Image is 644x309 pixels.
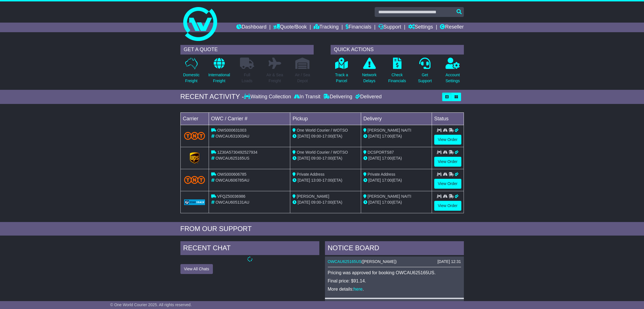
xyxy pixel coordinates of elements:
[208,72,230,84] p: International Freight
[273,23,307,32] a: Quote/Book
[440,23,464,32] a: Reseller
[408,23,433,32] a: Settings
[298,178,310,182] span: [DATE]
[297,128,348,132] span: One World Courier / WOTSO
[368,156,381,160] span: [DATE]
[434,201,461,211] a: View Order
[292,199,359,205] div: - (ETA)
[322,94,354,100] div: Delivering
[328,286,461,292] p: More details: .
[368,172,395,177] span: Private Address
[362,72,376,84] p: Network Delays
[180,264,213,274] button: View All Chats
[110,303,192,307] span: © One World Courier 2025. All rights reserved.
[322,156,332,160] span: 17:00
[346,23,371,32] a: Financials
[209,112,290,125] td: OWC / Carrier #
[446,72,460,84] p: Account Settings
[311,200,321,204] span: 09:00
[368,128,411,132] span: [PERSON_NAME] NAITI
[335,72,348,84] p: Track a Parcel
[297,172,324,177] span: Private Address
[180,45,314,55] div: GET A QUOTE
[217,172,246,177] span: OWS000606785
[418,72,432,84] p: Get Support
[353,287,363,291] a: here
[267,72,283,84] p: Air & Sea Freight
[382,200,392,204] span: 17:00
[363,133,429,139] div: (ETA)
[180,225,464,233] div: FROM OUR SUPPORT
[240,72,254,84] p: Full Loads
[292,177,359,183] div: - (ETA)
[328,278,461,284] p: Final price: $91.14.
[368,200,381,204] span: [DATE]
[322,200,332,204] span: 17:00
[382,156,392,160] span: 17:00
[290,112,361,125] td: Pickup
[183,57,200,87] a: DomesticFreight
[445,57,460,87] a: AccountSettings
[382,178,392,182] span: 17:00
[368,178,381,182] span: [DATE]
[180,93,244,101] div: RECENT ACTIVITY -
[215,134,249,138] span: OWCAU631003AU
[208,57,230,87] a: InternationalFreight
[298,200,310,204] span: [DATE]
[434,135,461,145] a: View Order
[328,270,461,275] p: Pricing was approved for booking OWCAU625165US.
[297,150,348,154] span: One World Courier / WOTSO
[328,259,461,264] div: ( )
[322,134,332,138] span: 17:00
[311,156,321,160] span: 09:00
[184,176,205,184] img: TNT_Domestic.png
[298,134,310,138] span: [DATE]
[328,259,362,264] a: OWCAU625165US
[236,23,267,32] a: Dashboard
[368,194,411,199] span: [PERSON_NAME] NAITI
[180,241,319,256] div: RECENT CHAT
[292,133,359,139] div: - (ETA)
[368,134,381,138] span: [DATE]
[368,150,394,154] span: DCSPORTS87
[314,23,339,32] a: Tracking
[363,199,429,205] div: (ETA)
[180,112,209,125] td: Carrier
[331,45,464,55] div: QUICK ACTIONS
[361,112,432,125] td: Delivery
[354,94,382,100] div: Delivered
[388,57,406,87] a: CheckFinancials
[437,259,461,264] div: [DATE] 12:31
[190,152,199,164] img: GetCarrierServiceLogo
[325,241,464,256] div: NOTICE BOARD
[388,72,406,84] p: Check Financials
[418,57,432,87] a: GetSupport
[378,23,401,32] a: Support
[434,157,461,167] a: View Order
[215,178,249,182] span: OWCAU606785AU
[322,178,332,182] span: 17:00
[295,72,310,84] p: Air / Sea Depot
[298,156,310,160] span: [DATE]
[311,134,321,138] span: 09:00
[184,199,205,205] img: GetCarrierServiceLogo
[184,132,205,140] img: TNT_Domestic.png
[244,94,292,100] div: Waiting Collection
[363,259,395,264] span: [PERSON_NAME]
[434,179,461,189] a: View Order
[382,134,392,138] span: 17:00
[335,57,348,87] a: Track aParcel
[183,72,199,84] p: Domestic Freight
[215,156,249,160] span: OWCAU625165US
[217,150,257,154] span: 1Z30A5730492527934
[297,194,329,199] span: [PERSON_NAME]
[217,194,245,199] span: VFQZ50036986
[311,178,321,182] span: 13:00
[292,94,322,100] div: In Transit
[432,112,464,125] td: Status
[292,155,359,161] div: - (ETA)
[215,200,249,204] span: OWCAU605131AU
[362,57,377,87] a: NetworkDelays
[217,128,246,132] span: OWS000631003
[363,177,429,183] div: (ETA)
